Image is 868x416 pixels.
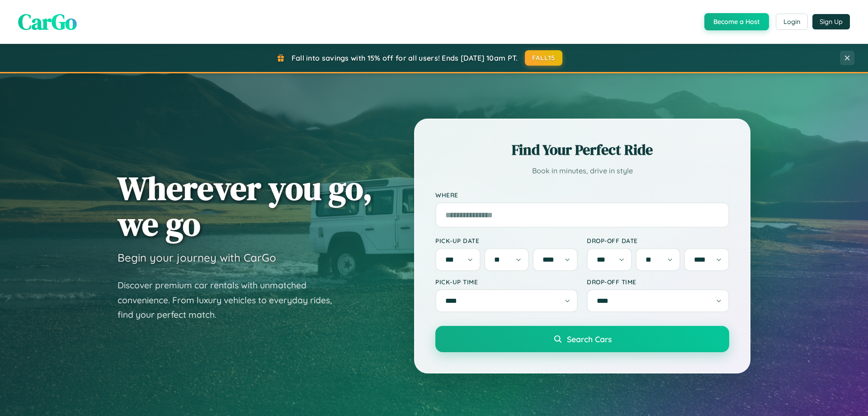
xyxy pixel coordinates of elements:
span: CarGo [18,7,77,37]
h3: Begin your journey with CarGo [118,251,276,264]
button: Sign Up [812,14,850,29]
button: Login [776,14,808,30]
span: Search Cars [567,334,612,344]
label: Pick-up Date [435,237,578,244]
button: Search Cars [435,326,729,352]
label: Pick-up Time [435,278,578,286]
label: Where [435,191,729,199]
span: Fall into savings with 15% off for all users! Ends [DATE] 10am PT. [292,53,518,62]
h1: Wherever you go, we go [118,170,373,242]
h2: Find Your Perfect Ride [435,140,729,160]
p: Discover premium car rentals with unmatched convenience. From luxury vehicles to everyday rides, ... [118,278,344,322]
button: Become a Host [704,13,769,30]
label: Drop-off Date [587,237,729,244]
button: FALL15 [525,50,563,66]
label: Drop-off Time [587,278,729,286]
p: Book in minutes, drive in style [435,164,729,177]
